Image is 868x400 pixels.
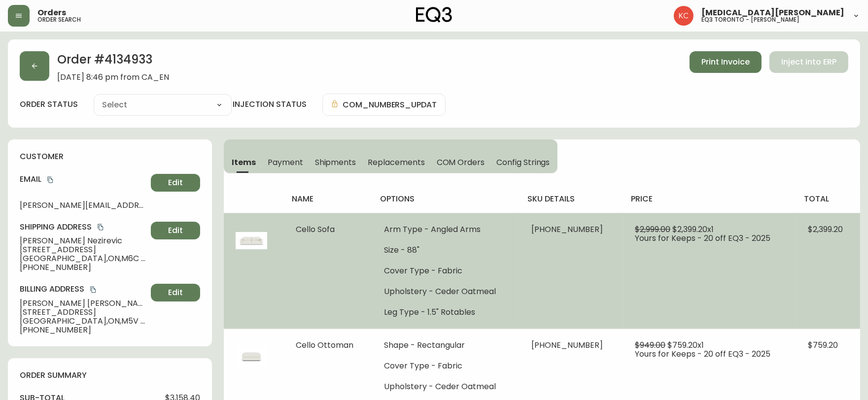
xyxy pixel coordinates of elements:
[296,224,335,235] span: Cello Sofa
[233,99,307,110] h4: injection status
[232,157,256,167] span: Items
[437,157,485,167] span: COM Orders
[384,287,508,296] li: Upholstery - Ceder Oatmeal
[168,287,183,298] span: Edit
[631,194,788,204] h4: price
[20,254,147,263] span: [GEOGRAPHIC_DATA] , ON , M6C 2K3 , CA
[674,6,694,26] img: 6487344ffbf0e7f3b216948508909409
[168,225,183,236] span: Edit
[701,9,844,17] span: [MEDICAL_DATA][PERSON_NAME]
[168,177,183,188] span: Edit
[384,246,508,255] li: Size - 88"
[635,339,665,351] span: $949.00
[808,224,843,235] span: $2,399.20
[701,17,799,23] h5: eq3 toronto - [PERSON_NAME]
[672,224,714,235] span: $2,399.20 x 1
[20,99,78,110] label: order status
[20,317,147,326] span: [GEOGRAPHIC_DATA] , ON , M5V 3X1 , CA
[96,222,105,232] button: copy
[296,339,353,351] span: Cello Ottoman
[20,284,147,295] h4: Billing Address
[384,362,508,370] li: Cover Type - Fabric
[690,51,762,73] button: Print Invoice
[20,245,147,254] span: [STREET_ADDRESS]
[496,157,550,167] span: Config Strings
[315,157,356,167] span: Shipments
[37,9,66,17] span: Orders
[380,194,512,204] h4: options
[20,236,147,245] span: [PERSON_NAME] Nezirevic
[20,151,200,162] h4: customer
[20,263,147,272] span: [PHONE_NUMBER]
[635,224,670,235] span: $2,999.00
[20,201,147,210] span: [PERSON_NAME][EMAIL_ADDRESS][DOMAIN_NAME]
[635,233,770,244] span: Yours for Keeps - 20 off EQ3 - 2025
[804,194,852,204] h4: total
[292,194,364,204] h4: name
[384,382,508,391] li: Upholstery - Ceder Oatmeal
[57,51,169,73] h2: Order # 4134933
[20,326,147,334] span: [PHONE_NUMBER]
[527,194,615,204] h4: sku details
[384,308,508,317] li: Leg Type - 1.5" Rotables
[667,339,704,351] span: $759.20 x 1
[531,339,603,351] span: [PHONE_NUMBER]
[20,222,147,233] h4: Shipping Address
[45,175,55,185] button: copy
[384,225,508,234] li: Arm Type - Angled Arms
[20,308,147,317] span: [STREET_ADDRESS]
[635,348,770,360] span: Yours for Keeps - 20 off EQ3 - 2025
[151,174,200,192] button: Edit
[151,284,200,301] button: Edit
[88,285,98,295] button: copy
[151,222,200,239] button: Edit
[20,174,147,185] h4: Email
[236,225,267,257] img: 30136-01-400-1-cl3xsrern0706010219c0ghmm.jpg
[531,224,603,235] span: [PHONE_NUMBER]
[268,157,303,167] span: Payment
[384,267,508,275] li: Cover Type - Fabric
[368,157,424,167] span: Replacements
[701,57,750,67] span: Print Invoice
[384,341,508,350] li: Shape - Rectangular
[416,7,452,23] img: logo
[57,73,169,82] span: [DATE] 8:46 pm from CA_EN
[20,370,200,381] h4: order summary
[808,339,838,351] span: $759.20
[236,341,267,372] img: 30136-64-400-1-cl41r479n0xv00174wiowb3rb.jpg
[37,17,81,23] h5: order search
[20,299,147,308] span: [PERSON_NAME] [PERSON_NAME]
